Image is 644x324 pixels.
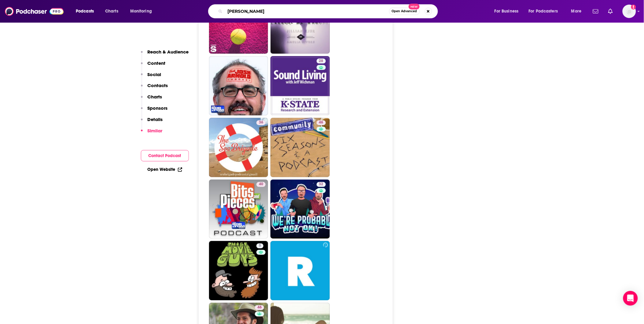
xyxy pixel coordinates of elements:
[148,72,161,77] p: Social
[270,118,330,177] a: 46
[141,83,168,94] button: Contacts
[495,7,519,16] span: For Business
[214,4,444,18] div: Search podcasts, credits, & more...
[631,5,636,9] svg: Add a profile image
[141,150,189,161] button: Contact Podcast
[270,56,330,116] a: 28
[141,116,163,128] button: Details
[209,241,268,300] a: 5
[5,6,64,17] img: Podchaser - Follow, Share and Rate Podcasts
[76,7,94,16] span: Podcasts
[256,244,263,249] a: 5
[409,4,420,9] span: New
[389,8,420,15] button: Open AdvancedNew
[141,72,161,83] button: Social
[72,6,102,16] button: open menu
[319,120,323,126] span: 46
[130,7,152,16] span: Monitoring
[319,182,323,188] span: 32
[148,167,182,172] a: Open Website
[606,6,615,17] a: Show notifications dropdown
[126,6,160,16] button: open menu
[256,120,266,125] a: 36
[256,182,266,187] a: 40
[141,60,166,72] button: Content
[141,94,162,105] button: Charts
[490,6,526,16] button: open menu
[148,116,163,122] p: Details
[255,305,264,310] a: 46
[623,5,636,18] button: Show profile menu
[319,58,323,64] span: 28
[141,105,168,116] button: Sponsors
[571,7,582,16] span: More
[525,6,567,16] button: open menu
[141,128,163,139] button: Similar
[270,180,330,239] a: 32
[105,7,118,16] span: Charts
[148,60,166,66] p: Content
[623,5,636,18] img: User Profile
[623,5,636,18] span: Logged in as SusanHershberg
[317,59,326,64] a: 28
[225,6,389,16] input: Search podcasts, credits, & more...
[257,305,262,311] span: 46
[591,6,601,17] a: Show notifications dropdown
[259,243,261,249] span: 5
[317,182,326,187] a: 32
[148,83,168,88] p: Contacts
[148,105,168,111] p: Sponsors
[529,7,558,16] span: For Podcasters
[148,49,189,55] p: Reach & Audience
[567,6,589,16] button: open menu
[623,291,638,306] div: Open Intercom Messenger
[317,120,326,125] a: 46
[148,94,162,100] p: Charts
[259,120,263,126] span: 36
[209,118,268,177] a: 36
[148,128,163,134] p: Similar
[101,6,122,16] a: Charts
[392,10,417,13] span: Open Advanced
[141,49,189,60] button: Reach & Audience
[259,182,263,188] span: 40
[209,180,268,239] a: 40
